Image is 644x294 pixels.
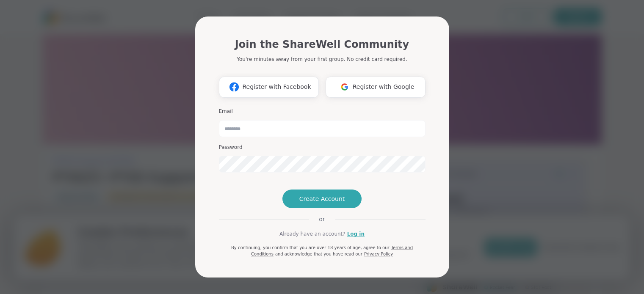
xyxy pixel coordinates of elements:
a: Privacy Policy [364,252,393,256]
span: and acknowledge that you have read our [275,252,362,256]
h3: Email [219,108,426,115]
span: Register with Facebook [242,82,311,91]
p: You're minutes away from your first group. No credit card required. [237,55,407,63]
a: Log in [347,230,365,238]
img: ShareWell Logomark [226,79,242,95]
span: Register with Google [353,82,415,91]
span: Already have an account? [279,230,345,238]
img: ShareWell Logomark [337,79,353,95]
span: or [309,215,335,223]
h1: Join the ShareWell Community [235,37,409,52]
button: Create Account [282,190,362,208]
span: By continuing, you confirm that you are over 18 years of age, agree to our [231,245,390,250]
button: Register with Facebook [219,77,319,98]
span: Create Account [299,195,345,203]
h3: Password [219,144,426,151]
button: Register with Google [326,77,426,98]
